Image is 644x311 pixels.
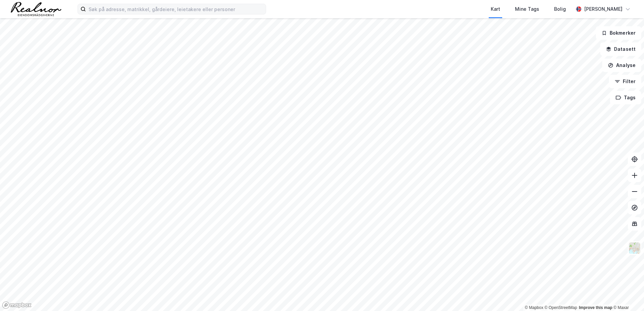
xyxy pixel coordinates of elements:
button: Tags [610,91,641,104]
div: Kontrollprogram for chat [610,279,644,311]
a: OpenStreetMap [545,305,577,310]
div: Mine Tags [515,5,539,13]
div: [PERSON_NAME] [584,5,622,13]
input: Søk på adresse, matrikkel, gårdeiere, leietakere eller personer [86,4,266,14]
img: Z [628,242,641,254]
button: Bokmerker [596,26,641,40]
button: Datasett [600,42,641,56]
div: Kart [491,5,500,13]
button: Filter [609,75,641,88]
iframe: Chat Widget [610,279,644,311]
button: Analyse [602,59,641,72]
a: Improve this map [579,305,612,310]
div: Bolig [554,5,566,13]
img: realnor-logo.934646d98de889bb5806.png [11,2,61,16]
a: Mapbox homepage [2,301,32,309]
a: Mapbox [525,305,543,310]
